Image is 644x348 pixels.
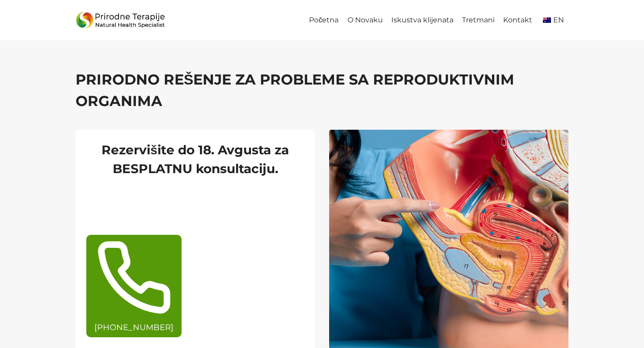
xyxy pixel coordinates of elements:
nav: Primary Navigation [305,10,568,30]
a: O Novaku [343,10,387,30]
a: [PHONE_NUMBER] [86,235,182,337]
a: Iskustva klijenata [387,10,458,30]
img: Prirodne_Terapije_Logo - Prirodne Terapije [76,9,165,31]
span: [PHONE_NUMBER] [94,323,174,332]
span: EN [553,16,564,24]
img: English [543,17,551,23]
a: Početna [305,10,343,30]
a: Tretmani [458,10,499,30]
h1: PRIRODNO REŠENJE ZA PROBLEME SA REPRODUKTIVNIM ORGANIMA [76,69,568,112]
a: en_AUEN [537,10,568,30]
h2: Rezervišite do 18. Avgusta za BESPLATNU konsultaciju. [86,140,304,178]
a: Kontakt [499,10,537,30]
